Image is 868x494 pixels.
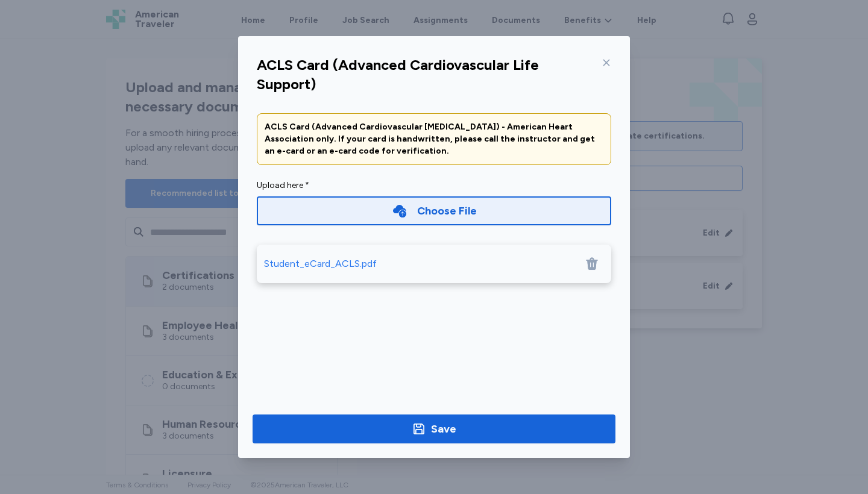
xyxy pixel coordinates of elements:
[264,257,377,271] div: Student_eCard_ACLS.pdf
[431,421,456,437] div: Save
[417,202,477,219] div: Choose File
[257,55,597,94] div: ACLS Card (Advanced Cardiovascular Life Support)
[265,121,603,157] div: ACLS Card (Advanced Cardiovascular [MEDICAL_DATA]) - American Heart Association only. If your car...
[253,414,615,443] button: Save
[257,180,611,192] div: Upload here *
